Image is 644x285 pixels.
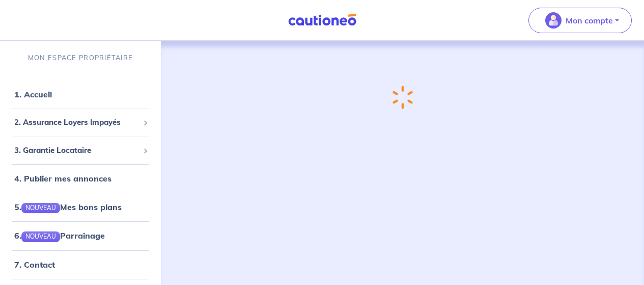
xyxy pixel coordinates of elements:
span: 3. Garantie Locataire [14,145,139,157]
a: 4. Publier mes annonces [14,173,111,184]
div: 6.NOUVEAUParrainage [4,225,157,246]
div: 7. Contact [4,254,157,275]
p: Mon compte [566,14,613,27]
a: 5.NOUVEAUMes bons plans [14,202,122,212]
div: 3. Garantie Locataire [4,141,157,161]
img: loading-spinner [392,86,412,109]
button: illu_account_valid_menu.svgMon compte [528,8,632,33]
div: 4. Publier mes annonces [4,168,157,189]
img: illu_account_valid_menu.svg [545,12,562,29]
div: 2. Assurance Loyers Impayés [4,113,157,133]
a: 1. Accueil [14,89,52,99]
div: 1. Accueil [4,84,157,105]
img: Cautioneo [284,14,360,27]
span: 2. Assurance Loyers Impayés [14,117,139,128]
a: 7. Contact [14,260,55,270]
p: MON ESPACE PROPRIÉTAIRE [28,53,133,63]
div: 5.NOUVEAUMes bons plans [4,197,157,217]
a: 6.NOUVEAUParrainage [14,230,105,241]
